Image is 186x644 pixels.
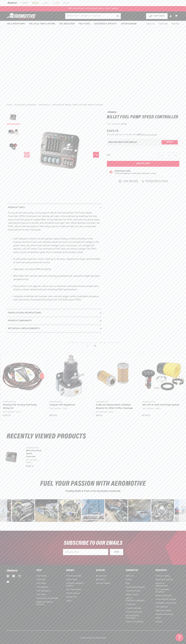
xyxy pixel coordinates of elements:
[13,237,100,254] li: LED indicators confirm correct ignition signal hookup, verifies activation of the manual override...
[66,595,77,599] a: Compu-Fire
[142,403,181,407] a: 340 LPH In-Tank Fuel Pump System
[63,549,108,555] input: Enter your email
[3,403,41,410] a: Premium HD 30-Amp Fuel Pump Wiring Kit
[36,593,46,597] a: Fuel Filters
[151,499,174,522] div: image number 28
[114,170,156,175] button: Emissions CodeContinue Reading to Understand Emissions Codes
[80,637,93,639] small: © 2025 .
[7,211,102,305] div: For any brush style pump, on any type of vehicle, the Aeromotive Fuel Pump Speed Controller (FPSC...
[36,585,48,589] a: Fuel Systems
[107,161,179,167] button: Add to Cart
[8,319,32,323] h2: Product warranty
[7,111,20,124] button: Load image 1 in gallery view
[92,21,119,27] summary: Accessories & Specialty
[157,21,170,27] summary: Tech Help
[145,21,157,27] a: About Us
[126,578,132,582] a: Events
[68,8,118,10] span: FREE SHIPPING OVER $109.00 (EXCL. FUEL TANKS)
[126,603,136,606] a: Contact Us
[126,575,134,578] a: About Us
[65,13,121,19] input: Search by Part Number, Category or Keyword
[8,206,25,209] h2: Product Info
[126,593,139,597] a: Dealer Locator
[123,179,138,183] span: 1 Year Warranty
[73,103,103,106] li: Billet Fuel Pump Speed Controller
[35,499,58,522] div: image number 23
[156,594,172,598] a: Media Downloads
[142,134,157,136] a: See if you qualify - Learn more about Affirm Financing (opens in modal)
[39,103,50,106] a: Accessories
[162,140,178,144] button: Verify
[96,403,134,410] a: 10 Micron Replacement Cellulose Element for ORB-10 Filter Housings
[121,23,137,25] span: System Diagrams
[128,499,151,522] div: image number 27
[59,23,75,25] span: Fuel Regulators
[146,13,168,19] button: PUMP FINDER
[29,23,55,25] span: Fuel Cells, Tanks & Systems
[7,309,102,317] summary: Installation Instructions
[36,589,50,593] a: Fuel Regulators
[156,605,168,609] a: Tech Bulletins
[107,115,179,119] h1: Billet Fuel Pump Speed Controller
[36,582,46,585] a: Fuel Tanks
[82,499,104,522] div: image number 25
[107,129,118,133] span: $525.15
[35,499,58,522] div: Photo from a Shopper
[118,179,138,183] a: 1 Year Warranty
[13,295,100,302] li: Complete installation kit includes: wire, override toggle switch, installation hardware, and inst...
[151,499,174,522] div: Photo from a Shopper
[156,582,177,588] a: Returns & Replacements
[7,140,20,153] button: Load image 3 in gallery view
[93,637,106,639] small: All rights reserved
[7,103,179,106] nav: breadcrumbs
[146,179,168,186] span: 90 Days Return Policy
[5,21,27,27] summary: Fuel & Water Pumps
[77,21,92,27] summary: Fuel Filters
[12,499,35,522] div: Photo from a Shopper
[85,637,93,639] a: Aeromotive
[6,569,19,572] img: Aeromotive
[114,170,131,172] strong: Emissions Code
[156,598,176,601] a: Pump Rebuild Program
[15,103,38,106] li: Accessories & Specialty
[7,481,179,487] h2: Fuel Your Passion with Aeromotive
[141,179,168,186] a: 90 Days Return Policy
[13,268,100,271] li: Adjustable, full-speed RPM threshold.
[128,499,151,522] div: Photo from a Shopper
[96,578,105,582] a: My Orders
[126,606,141,610] a: Product Warranty
[94,23,117,25] span: Accessories & Specialty
[36,600,60,606] a: Military & Veterans Discount
[110,549,123,555] button: JOIN
[119,21,139,27] summary: System Diagrams
[49,403,88,407] a: Compact EFI Regulators
[8,311,41,315] h2: Installation Instructions
[92,343,98,349] button: Next slide
[58,499,81,522] div: image number 24
[7,111,102,198] media-gallery: Gallery Viewer
[116,134,119,136] span: $48
[156,601,177,605] a: Installation Instructions
[126,597,148,603] a: Call Us ([PHONE_NUMBER])
[36,597,58,600] a: Accessories & Speciality
[24,152,30,158] button: Slide left
[58,499,81,522] div: Photo from a Shopper
[66,578,77,582] a: Taylor Cable
[7,317,102,325] summary: Product warranty
[126,614,148,620] a: Do Not Sell My Information
[156,616,161,620] a: FAQ’s
[7,204,102,211] summary: Product Info
[13,275,100,281] li: Billet 6061-T651 aircraft aluminum housing, protected with a beautiful bright dip black anodized ...
[66,582,88,588] a: [PERSON_NAME]’s Headers
[13,285,100,292] li: This product is not legal for sale or use on emission-controlled vehicles except when used as a d...
[115,13,121,19] button: search button
[66,575,82,578] a: PerTronix Ignition
[93,152,99,158] button: Slide right
[36,575,47,578] a: Fuel Pumps
[7,343,179,349] h2: You may also like
[7,433,179,440] h2: Recently Viewed Products
[126,620,144,624] a: Terms & Conditions
[65,490,121,493] span: Trending Builds & Posts in the Aeromotive Community
[82,499,104,522] div: Photo from a Shopper
[105,499,128,522] div: image number 26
